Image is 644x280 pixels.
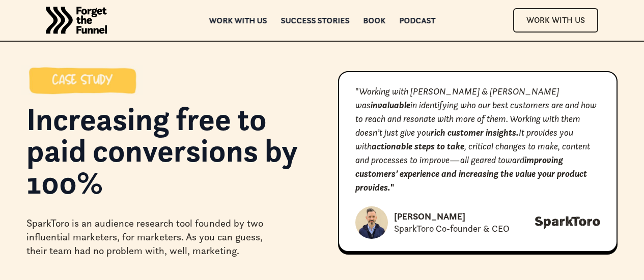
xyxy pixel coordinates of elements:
div: SparkToro Co-founder & CEO [394,223,510,235]
em: Working with [PERSON_NAME] & [PERSON_NAME] was [355,85,559,111]
em: invaluable [371,99,410,111]
strong: " [355,154,587,193]
a: Podcast [399,17,435,24]
em: actionable steps to take [372,140,464,152]
em: rich customer insights. [431,127,519,138]
div: [PERSON_NAME] [394,210,465,223]
a: Work with us [209,17,267,24]
a: Book [363,17,385,24]
em: improving customers’ experience and increasing the value your product provides. [355,154,587,193]
p: " [355,84,600,194]
div: SparkToro is an audience research tool founded by two influential marketers, for marketers. As yo... [26,216,281,258]
h1: Increasing free to paid conversions by 100% [26,103,305,208]
em: , critical changes to make, content and processes to improve—all geared toward [355,140,590,166]
a: Work With Us [513,8,598,32]
em: It provides you with [355,127,573,152]
a: Success Stories [281,17,349,24]
em: in identifying who our best customers are and how to reach and resonate with more of them. Workin... [355,99,597,138]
